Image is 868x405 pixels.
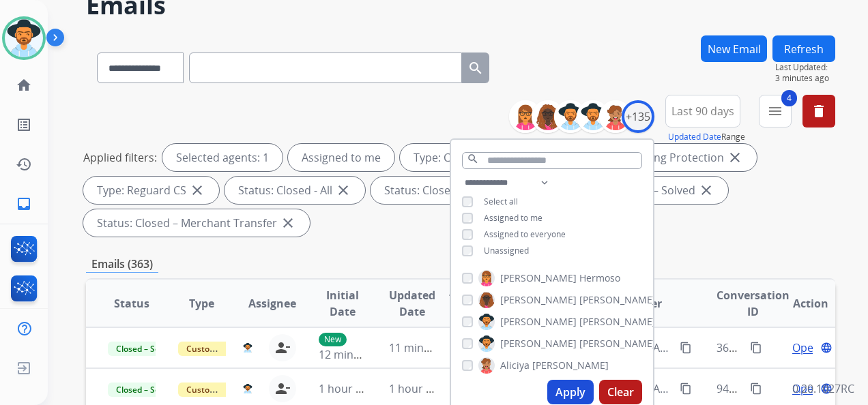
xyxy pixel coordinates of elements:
mat-icon: content_copy [750,382,762,395]
span: 3 minutes ago [775,73,835,84]
span: Assigned to everyone [484,228,566,240]
mat-icon: search [467,60,484,76]
span: Hermoso [579,271,620,285]
span: [PERSON_NAME] [579,337,656,350]
span: Unassigned [484,245,529,256]
mat-icon: person_remove [274,340,291,356]
mat-icon: home [16,77,32,93]
mat-icon: history [16,156,32,172]
span: Last Updated: [775,62,835,73]
span: [PERSON_NAME] [579,315,656,329]
span: [PERSON_NAME] [532,359,609,372]
button: Refresh [772,35,835,62]
div: Status: Closed - Unresolved [371,177,558,204]
mat-icon: close [698,182,714,198]
span: [PERSON_NAME] [500,337,577,350]
div: Type: Customer Support [400,144,573,171]
mat-icon: inbox [16,196,32,212]
span: Closed – Solved [108,382,184,397]
div: +135 [622,100,654,133]
mat-icon: close [727,149,743,166]
span: Range [668,131,745,142]
mat-icon: search [467,153,479,165]
span: [PERSON_NAME] [500,315,577,329]
span: Updated Date [389,287,435,320]
span: Open [792,340,820,356]
span: Customer Support [178,342,267,356]
mat-icon: person_remove [274,380,291,397]
div: Status: Closed – Merchant Transfer [83,209,310,237]
span: 1 hour ago [389,381,445,396]
button: Apply [547,380,594,404]
span: Status [114,295,149,312]
p: New [319,333,347,346]
span: Customer Support [178,382,267,397]
mat-icon: content_copy [750,342,762,354]
mat-icon: close [189,182,205,198]
span: [PERSON_NAME] [500,293,577,307]
span: Closed – Solved [108,342,184,356]
p: Applied filters: [83,149,157,166]
mat-icon: content_copy [680,342,692,354]
p: Emails (363) [86,256,158,273]
div: Selected agents: 1 [162,144,283,171]
span: Select all [484,196,518,207]
div: Assigned to me [288,144,394,171]
span: Type [189,295,214,312]
img: agent-avatar [243,384,252,394]
div: Status: Closed - All [225,177,365,204]
span: Conversation ID [717,287,790,320]
mat-icon: close [335,182,351,198]
span: [PERSON_NAME] [500,271,577,285]
img: agent-avatar [243,343,252,353]
img: avatar [5,19,43,57]
span: Initial Date [319,287,366,320]
mat-icon: delete [811,103,827,119]
span: Last 90 days [671,108,734,114]
span: Aliciya [500,359,530,372]
span: Assigned to me [484,212,542,224]
button: Last 90 days [665,95,740,127]
button: Updated Date [668,132,721,142]
div: Type: Reguard CS [83,177,219,204]
mat-icon: arrow_downward [446,287,463,303]
span: 1 hour ago [319,381,375,396]
span: [PERSON_NAME] [579,293,656,307]
span: Assignee [248,295,296,312]
mat-icon: list_alt [16,117,32,133]
p: 0.20.1027RC [792,380,854,397]
button: Clear [599,380,642,404]
th: Action [765,280,835,327]
div: Type: Shipping Protection [578,144,757,171]
mat-icon: menu [767,103,783,119]
span: 4 [781,90,797,106]
mat-icon: close [280,215,296,231]
button: 4 [759,95,792,127]
mat-icon: language [820,342,833,354]
mat-icon: content_copy [680,382,692,395]
span: 12 minutes ago [319,347,398,362]
button: New Email [701,35,767,62]
span: 11 minutes ago [389,340,468,355]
